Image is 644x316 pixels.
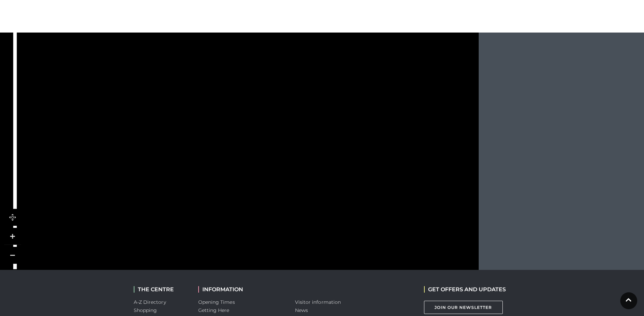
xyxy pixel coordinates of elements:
h2: GET OFFERS AND UPDATES [424,286,506,293]
a: Visitor information [295,299,341,305]
a: News [295,307,308,313]
a: Opening Times [198,299,235,305]
a: Shopping [134,307,157,313]
a: Getting Here [198,307,229,313]
h2: THE CENTRE [134,286,188,293]
h2: INFORMATION [198,286,285,293]
a: Join Our Newsletter [424,301,503,314]
a: A-Z Directory [134,299,166,305]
